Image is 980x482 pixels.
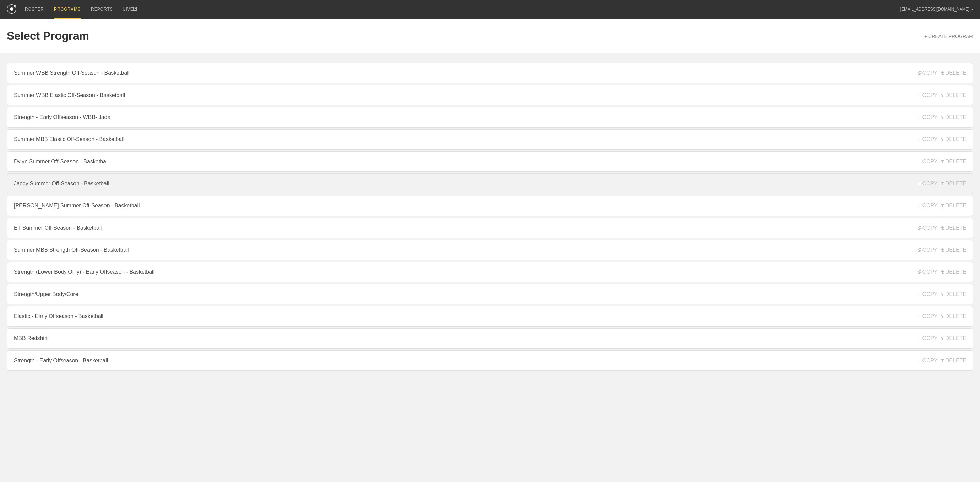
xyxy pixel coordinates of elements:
span: COPY [918,70,937,76]
span: COPY [918,291,937,297]
a: Summer WBB Strength Off-Season - Basketball [7,63,973,83]
iframe: Chat Widget [946,449,980,482]
span: COPY [918,335,937,342]
a: ET Summer Off-Season - Basketball [7,218,973,238]
span: DELETE [941,291,966,297]
span: COPY [918,247,937,253]
span: DELETE [941,358,966,364]
a: MBB Redshirt [7,328,973,349]
span: COPY [918,313,937,319]
a: Jaecy Summer Off-Season - Basketball [7,173,973,194]
span: COPY [918,114,937,120]
a: [PERSON_NAME] Summer Off-Season - Basketball [7,196,973,216]
span: COPY [918,136,937,143]
a: Summer MBB Strength Off-Season - Basketball [7,240,973,260]
span: DELETE [941,269,966,275]
span: COPY [918,269,937,275]
a: Summer WBB Elastic Off-Season - Basketball [7,85,973,105]
span: COPY [918,203,937,209]
a: Dylyn Summer Off-Season - Basketball [7,151,973,172]
a: Strength - Early Offseason - WBB- Jada [7,107,973,128]
span: COPY [918,181,937,187]
a: + CREATE PROGRAM [924,34,973,39]
span: DELETE [941,159,966,165]
span: DELETE [941,203,966,209]
a: Elastic - Early Offseason - Basketball [7,306,973,327]
a: Strength (Lower Body Only) - Early Offseason - Basketball [7,262,973,282]
span: COPY [918,225,937,231]
span: COPY [918,358,937,364]
div: ▼ [971,7,973,12]
span: COPY [918,159,937,165]
span: DELETE [941,335,966,342]
span: DELETE [941,181,966,187]
span: COPY [918,92,937,98]
a: Strength - Early Offseason - Basketball [7,350,973,371]
span: DELETE [941,247,966,253]
span: DELETE [941,136,966,143]
a: Summer MBB Elastic Off-Season - Basketball [7,129,973,150]
span: DELETE [941,225,966,231]
img: logo [7,4,16,14]
span: DELETE [941,92,966,98]
span: DELETE [941,114,966,120]
span: DELETE [941,70,966,76]
span: DELETE [941,313,966,319]
a: Strength/Upper Body/Core [7,284,973,304]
